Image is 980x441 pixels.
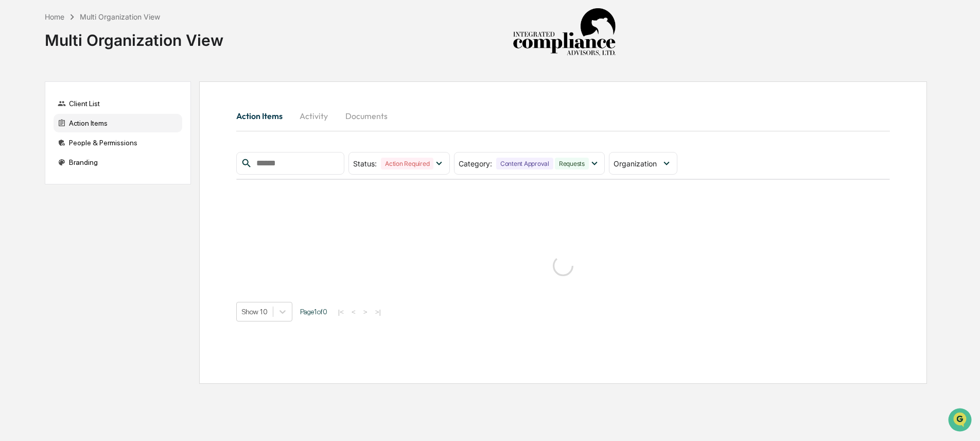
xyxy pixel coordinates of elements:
[85,130,128,140] span: Attestations
[459,159,492,168] span: Category :
[54,94,182,113] div: Client List
[54,153,182,172] div: Branding
[335,308,347,316] button: |<
[71,126,132,144] a: 🗄️Attestations
[80,12,160,21] div: Multi Organization View
[45,23,223,49] div: Multi Organization View
[75,131,83,139] div: 🗄️
[555,158,589,169] div: Requests
[10,79,29,97] img: 1746055101610-c473b297-6a78-478c-a979-82029cc54cd1
[73,174,125,182] a: Powered byPylon
[102,175,125,182] span: Pylon
[381,158,433,169] div: Action Required
[10,131,19,139] div: 🖐️
[54,133,182,152] div: People & Permissions
[348,308,359,316] button: <
[35,89,130,97] div: We're available if you need us!
[236,104,291,128] button: Action Items
[300,308,327,316] span: Page 1 of 0
[175,82,187,94] button: Start new chat
[337,104,396,128] button: Documents
[360,308,371,316] button: >
[6,126,71,144] a: 🖐️Preclearance
[353,159,377,168] span: Status :
[45,12,64,21] div: Home
[10,22,187,38] p: How can we help?
[614,159,657,168] span: Organization
[35,79,169,89] div: Start new chat
[54,114,182,132] div: Action Items
[513,8,616,57] img: Integrated Compliance Advisors
[21,130,66,140] span: Preclearance
[291,104,337,128] button: Activity
[6,145,69,164] a: 🔎Data Lookup
[947,407,975,435] iframe: Open customer support
[496,158,553,169] div: Content Approval
[10,150,19,159] div: 🔎
[372,308,384,316] button: >|
[236,104,890,128] div: activity tabs
[21,149,65,160] span: Data Lookup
